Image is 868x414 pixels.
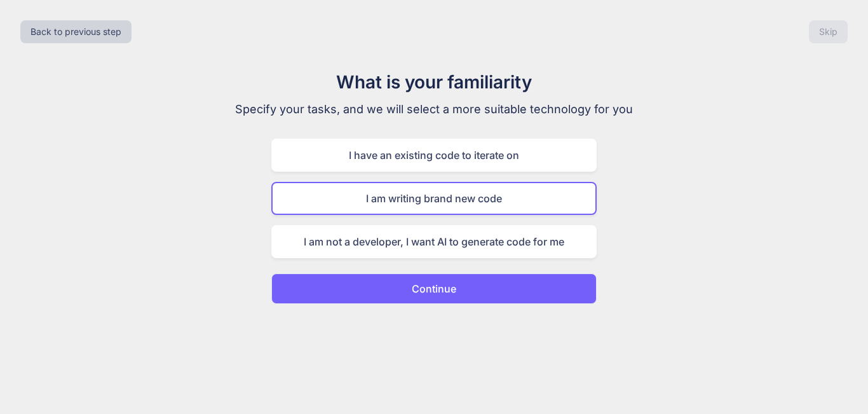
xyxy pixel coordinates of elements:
button: Skip [809,20,848,43]
div: I am writing brand new code [271,182,597,215]
p: Continue [412,281,456,296]
button: Back to previous step [20,20,132,43]
div: I am not a developer, I want AI to generate code for me [271,225,597,258]
h1: What is your familiarity [220,69,648,95]
div: I have an existing code to iterate on [271,139,597,172]
button: Continue [271,273,597,304]
p: Specify your tasks, and we will select a more suitable technology for you [220,100,648,118]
